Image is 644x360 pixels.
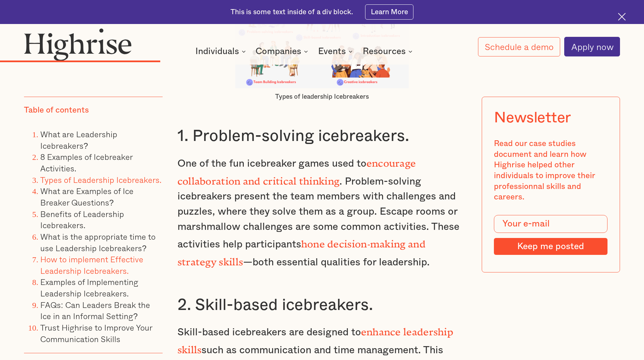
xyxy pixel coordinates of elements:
input: Keep me posted [494,238,607,255]
div: This is some text inside of a div block. [231,7,353,17]
div: Table of contents [24,105,89,116]
figcaption: Types of leadership Icebreakers [235,93,409,101]
a: 8 Examples of Icebreaker Activities. [40,150,133,174]
a: Examples of Implementing Leadership Icebreakers. [40,275,138,299]
img: Cross icon [618,13,626,21]
a: FAQs: Can Leaders Break the Ice in an Informal Setting? [40,298,150,322]
div: Individuals [195,47,239,55]
div: Events [318,47,346,55]
a: What are Examples of Ice Breaker Questions? [40,185,134,209]
a: What is the appropriate time to use Leadership Icebreakers? [40,230,156,254]
img: Highrise logo [24,28,132,61]
div: Resources [363,47,414,55]
div: Individuals [195,47,248,55]
div: Companies [256,47,310,55]
strong: enhance leadership skills [177,326,453,351]
a: Apply now [564,37,620,56]
a: Benefits of Leadership Icebreakers. [40,208,124,232]
a: Trust Highrise to Improve Your Communication Skills [40,321,152,345]
a: Learn More [365,4,413,20]
div: Resources [363,47,406,55]
strong: hone decision-making and strategy skills [177,238,426,263]
a: How to implement Effective Leadership Icebreakers. [40,253,143,277]
a: Schedule a demo [478,37,560,56]
div: Companies [256,47,301,55]
a: Types of Leadership Icebreakers. [40,173,162,186]
input: Your e-mail [494,215,607,233]
div: Events [318,47,355,55]
div: Read our case studies document and learn how Highrise helped other individuals to improve their p... [494,139,607,203]
form: Modal Form [494,215,607,255]
p: One of the fun icebreaker games used to . Problem-solving icebreakers present the team members wi... [177,153,467,270]
div: Newsletter [494,109,571,126]
a: What are Leadership Icebreakers? [40,128,117,152]
h3: 1. Problem-solving icebreakers. [177,126,467,146]
h3: 2. Skill-based icebreakers. [177,295,467,315]
strong: encourage collaboration and critical thinking [177,158,416,182]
